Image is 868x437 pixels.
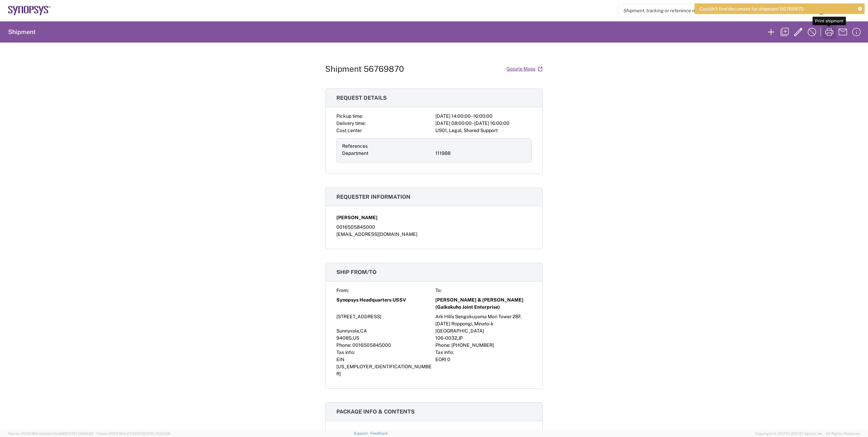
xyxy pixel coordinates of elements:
[336,357,345,362] span: EIN
[447,357,450,362] span: 0
[360,328,367,334] span: CA
[342,143,368,149] span: References
[435,120,532,127] div: [DATE] 08:00:00 - [DATE] 16:00:00
[143,432,170,436] span: [DATE] 10:20:09
[458,335,463,341] span: JP
[435,350,454,355] span: Tax info:
[435,113,532,120] div: [DATE] 14:00:00 - 16:00:00
[435,127,532,134] div: US01, Legal, Shared Support
[336,231,532,238] div: [EMAIL_ADDRESS][DOMAIN_NAME]
[336,95,387,101] span: Request details
[8,432,94,436] span: Server: 2025.18.0-bb0e0c2bd68
[435,357,446,362] span: EORI
[435,335,457,341] span: 106-0032
[336,364,432,376] span: [US_EMPLOYER_IDENTIFICATION_NUMBER]
[352,335,353,341] span: ,
[336,128,362,133] span: Cost center
[342,150,433,157] div: Department
[435,328,484,334] span: [GEOGRAPHIC_DATA]
[336,113,363,119] span: Pickup time:
[451,342,494,348] span: [PHONE_NUMBER]
[325,64,404,74] h1: Shipment 56769870
[457,335,458,341] span: ,
[336,328,359,334] span: Sunnyvale
[336,288,349,293] span: From:
[359,328,360,334] span: ,
[336,194,411,200] span: Requester information
[700,6,804,12] span: Couldn't find document for shipment 56769870
[435,342,450,348] span: Phone:
[336,335,352,341] span: 94085
[435,288,441,293] span: To:
[353,335,359,341] span: US
[506,63,543,75] a: Google Maps
[354,431,371,435] a: Support
[370,431,388,435] a: Feedback
[755,431,860,437] span: Copyright © [DATE]-[DATE] Agistix Inc., All Rights Reserved
[336,214,378,221] span: [PERSON_NAME]
[336,350,355,355] span: Tax info:
[352,342,391,348] span: 0016505845000
[336,120,366,126] span: Delivery time:
[336,296,406,304] span: Synopsys Headquarters USSV
[336,269,377,275] span: Ship from/to
[435,296,532,311] span: [PERSON_NAME] & [PERSON_NAME] (Gaikokuho Joint Enterprise)
[336,313,433,327] div: [STREET_ADDRESS]
[435,150,526,157] div: 111988
[8,28,36,36] h2: Shipment
[618,4,795,17] input: Shipment, tracking or reference number
[336,408,415,415] span: Package info & contents
[336,429,357,436] span: Envelope
[65,432,94,436] span: [DATE] 09:52:52
[97,432,170,436] span: Client: 2025.18.0-27d3021
[435,313,532,327] div: Ark Hills Sengokuyama Mori Tower 28F, [DATE] Roppongi, Minato-k
[336,342,351,348] span: Phone:
[336,224,532,231] div: 0016505845000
